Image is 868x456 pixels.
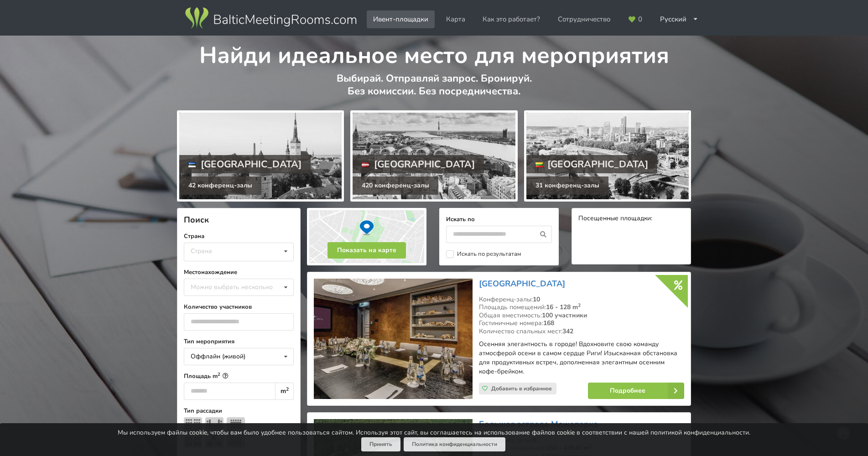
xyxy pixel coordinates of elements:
[588,383,684,399] a: Подробнее
[184,406,294,415] label: Тип рассадки
[526,155,658,173] div: [GEOGRAPHIC_DATA]
[654,10,705,28] div: Русский
[179,155,311,173] div: [GEOGRAPHIC_DATA]
[638,16,642,23] span: 0
[177,110,344,202] a: [GEOGRAPHIC_DATA] 42 конференц-залы
[546,303,581,311] strong: 16 - 128 m
[227,417,245,431] img: Собрание
[218,371,220,377] sup: 2
[184,337,294,346] label: Тип мероприятия
[551,10,617,28] a: Сотрудничество
[353,155,484,173] div: [GEOGRAPHIC_DATA]
[350,110,517,202] a: [GEOGRAPHIC_DATA] 420 конференц-залы
[479,340,684,376] p: Осенняя элегантность в городе! Вдохновите свою команду атмосферой осени в самом сердце Риги! Изыс...
[491,385,552,392] span: Добавить в избранное
[183,5,358,31] img: Baltic Meeting Rooms
[205,417,223,431] img: U-тип
[404,437,505,451] a: Политика конфиденциальности
[542,311,587,320] strong: 100 участники
[479,419,598,430] a: Большая эстрада Межапарка
[533,295,540,304] strong: 10
[307,208,426,265] img: Показать на карте
[479,311,684,320] div: Общая вместимость:
[476,10,546,28] a: Как это работает?
[188,282,293,292] div: Можно выбрать несколько
[327,242,406,259] button: Показать на карте
[184,302,294,311] label: Количество участников
[184,372,294,381] label: Площадь m
[578,302,581,309] sup: 2
[184,232,294,241] label: Страна
[184,417,202,431] img: Театр
[191,247,212,255] div: Страна
[479,278,565,289] a: [GEOGRAPHIC_DATA]
[562,327,573,336] strong: 342
[479,303,684,311] div: Площадь помещений:
[275,383,294,400] div: m
[314,279,472,399] img: Гостиница | Рига | Grand Poet Hotel
[361,437,400,451] button: Принять
[179,176,261,195] div: 42 конференц-залы
[184,268,294,277] label: Местонахождение
[446,250,521,258] label: Искать по результатам
[367,10,435,28] a: Ивент-площадки
[353,176,438,195] div: 420 конференц-залы
[177,36,691,70] h1: Найди идеальное место для мероприятия
[479,327,684,336] div: Количество спальных мест:
[543,319,554,327] strong: 168
[526,176,608,195] div: 31 конференц-залы
[578,215,684,223] div: Посещенные площадки:
[440,10,472,28] a: Карта
[479,295,684,304] div: Конференц-залы:
[286,386,289,393] sup: 2
[177,72,691,107] p: Выбирай. Отправляй запрос. Бронируй. Без комиссии. Без посредничества.
[446,215,552,224] label: Искать по
[191,353,245,360] div: Оффлайн (живой)
[524,110,691,202] a: [GEOGRAPHIC_DATA] 31 конференц-залы
[184,214,209,225] span: Поиск
[479,319,684,327] div: Гостиничные номера:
